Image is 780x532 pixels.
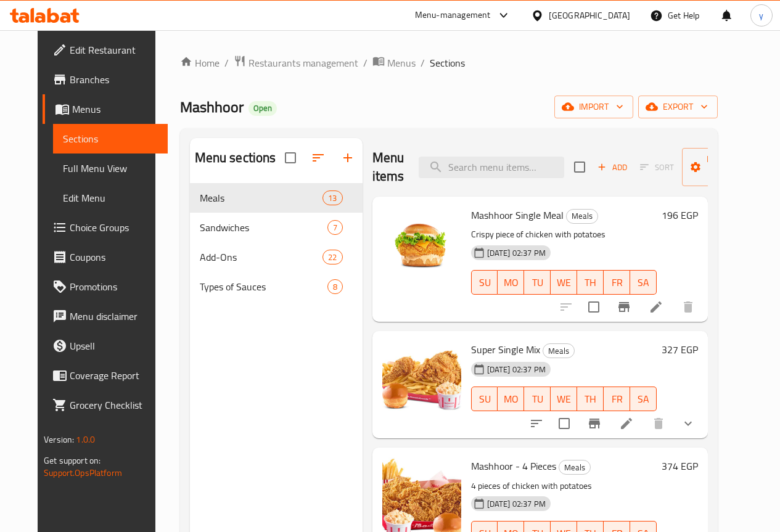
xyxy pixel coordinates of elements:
div: Open [248,101,277,116]
h6: 196 EGP [662,207,698,224]
svg: Show Choices [681,416,696,431]
a: Edit menu item [649,300,663,314]
a: Coupons [43,242,168,272]
span: Mashhoor - 4 Pieces [471,457,556,475]
span: Manage items [692,152,755,182]
a: Menu disclaimer [43,301,168,331]
div: items [327,279,343,294]
span: TH [582,390,599,408]
input: search [419,157,564,178]
button: Branch-specific-item [580,409,609,438]
a: Promotions [43,272,168,301]
div: Add-Ons [200,250,323,264]
button: Add [593,158,632,177]
span: Meals [543,344,574,358]
span: Upsell [70,338,158,353]
a: Grocery Checklist [43,390,168,420]
p: Crispy piece of chicken with potatoes [471,227,657,242]
button: MO [498,270,524,295]
span: FR [609,274,625,292]
span: Select section first [632,158,682,177]
span: Sort sections [303,143,333,173]
a: Sections [53,124,168,153]
div: Sandwiches [200,220,327,235]
span: Meals [200,190,323,205]
span: Select to update [581,294,607,320]
a: Home [180,55,220,70]
span: SA [635,390,652,408]
div: Menu-management [415,8,491,23]
nav: Menu sections [190,178,363,306]
span: [DATE] 02:37 PM [482,364,551,375]
span: Promotions [70,279,158,294]
span: [DATE] 02:37 PM [482,247,551,259]
span: Branches [70,72,158,87]
button: Branch-specific-item [609,292,639,322]
button: sort-choices [522,409,551,438]
button: delete [644,409,673,438]
div: Types of Sauces8 [190,272,363,301]
span: SU [477,274,493,292]
span: Meals [567,209,597,223]
button: show more [673,409,703,438]
p: 4 pieces of chicken with potatoes [471,478,657,494]
li: / [421,55,425,70]
span: TH [582,274,599,292]
span: Add item [593,158,632,177]
span: Edit Menu [63,190,158,205]
span: Menus [72,102,158,117]
span: Meals [559,460,590,475]
button: MO [498,387,524,411]
button: SU [471,270,498,295]
li: / [363,55,367,70]
div: Meals13 [190,183,363,213]
span: Edit Restaurant [70,43,158,57]
span: export [648,99,708,115]
button: delete [673,292,703,322]
button: TU [524,270,551,295]
span: Get support on: [44,452,101,469]
span: y [759,9,763,22]
span: SA [635,274,652,292]
span: Coverage Report [70,368,158,383]
a: Coverage Report [43,361,168,390]
span: TU [529,390,546,408]
a: Full Menu View [53,153,168,183]
img: Super Single Mix [382,341,461,420]
span: Select to update [551,411,577,436]
span: Add [596,160,629,174]
span: Choice Groups [70,220,158,235]
a: Upsell [43,331,168,361]
span: 1.0.0 [76,432,95,448]
button: TH [577,270,604,295]
span: WE [556,390,572,408]
span: MO [503,274,519,292]
span: 22 [323,252,342,263]
span: Restaurants management [248,55,358,70]
button: WE [551,387,577,411]
button: FR [604,270,630,295]
a: Edit Restaurant [43,35,168,65]
button: SA [630,387,657,411]
button: import [554,96,633,118]
span: MO [503,390,519,408]
span: Version: [44,432,74,448]
span: Mashhoor [180,93,244,121]
span: Mashhoor Single Meal [471,206,564,224]
button: FR [604,387,630,411]
span: Coupons [70,250,158,264]
a: Edit menu item [619,416,634,431]
span: SU [477,390,493,408]
a: Edit Menu [53,183,168,213]
span: WE [556,274,572,292]
a: Restaurants management [234,55,358,71]
a: Menus [372,55,416,71]
button: SA [630,270,657,295]
span: Super Single Mix [471,340,540,359]
div: items [327,220,343,235]
span: Types of Sauces [200,279,327,294]
button: Manage items [682,148,765,186]
span: FR [609,390,625,408]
